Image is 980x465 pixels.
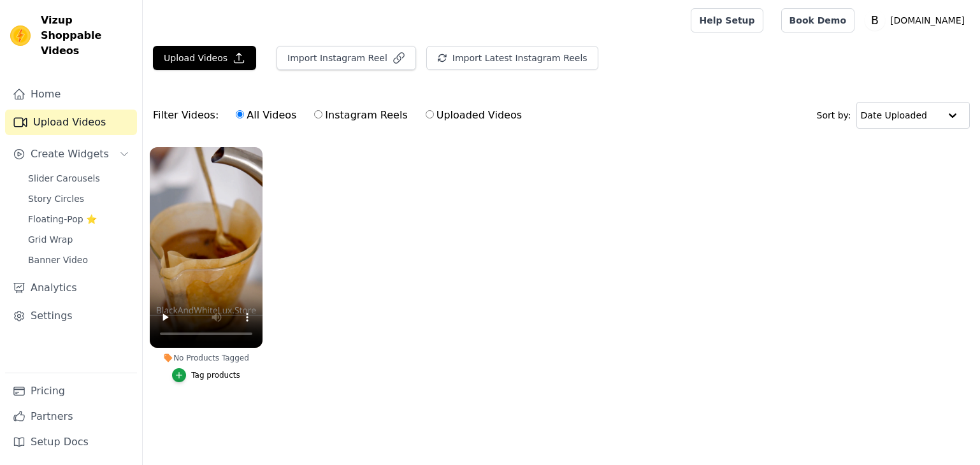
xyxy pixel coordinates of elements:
input: All Videos [236,110,244,118]
text: B [871,14,879,27]
a: Analytics [5,275,137,301]
div: No Products Tagged [150,353,263,363]
span: Create Widgets [31,147,109,162]
a: Pricing [5,378,137,404]
a: Story Circles [20,190,137,208]
a: Banner Video [20,251,137,269]
div: Tag products [191,370,240,380]
div: Filter Videos: [153,101,529,130]
a: Settings [5,303,137,329]
a: Home [5,82,137,107]
a: Book Demo [781,8,854,32]
span: Vizup Shoppable Videos [41,13,132,59]
a: Setup Docs [5,429,137,455]
p: [DOMAIN_NAME] [885,9,970,32]
img: Vizup [10,25,31,46]
span: Banner Video [28,254,88,266]
a: Help Setup [691,8,763,32]
button: Import Instagram Reel [277,46,416,70]
button: Create Widgets [5,141,137,167]
label: Uploaded Videos [425,107,522,124]
button: B [DOMAIN_NAME] [865,9,970,32]
a: Upload Videos [5,110,137,135]
input: Instagram Reels [314,110,322,118]
span: Grid Wrap [28,233,73,246]
label: Instagram Reels [313,107,408,124]
div: Sort by: [817,102,970,129]
a: Grid Wrap [20,231,137,248]
span: Floating-Pop ⭐ [28,213,97,225]
span: Slider Carousels [28,172,100,185]
a: Partners [5,404,137,429]
label: All Videos [235,107,297,124]
a: Slider Carousels [20,169,137,187]
input: Uploaded Videos [426,110,434,118]
button: Tag products [172,368,240,382]
a: Floating-Pop ⭐ [20,210,137,228]
button: Import Latest Instagram Reels [426,46,598,70]
button: Upload Videos [153,46,256,70]
span: Story Circles [28,192,84,205]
